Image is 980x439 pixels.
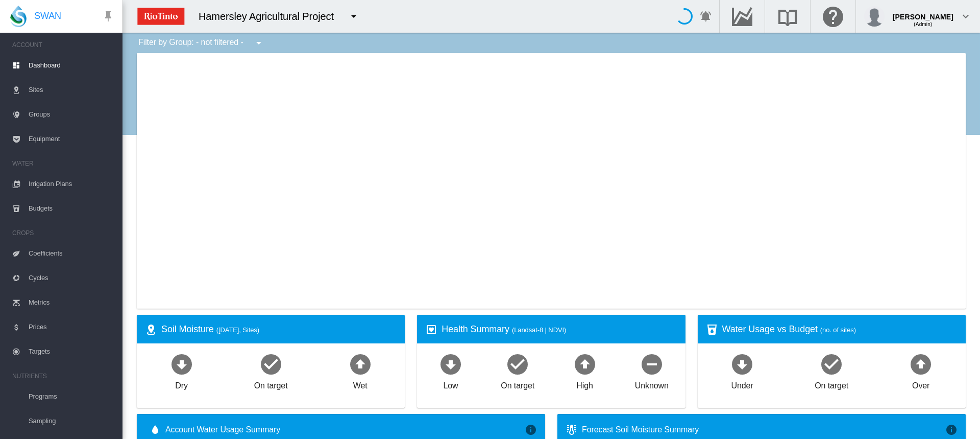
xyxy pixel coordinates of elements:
[909,352,933,376] md-icon: icon-arrow-up-bold-circle
[344,6,364,27] button: icon-menu-down
[102,10,114,22] md-icon: icon-pin
[12,155,114,172] span: WATER
[730,352,754,376] md-icon: icon-arrow-down-bold-circle
[775,10,800,22] md-icon: Search the knowledge base
[348,352,373,376] md-icon: icon-arrow-up-bold-circle
[149,424,161,436] md-icon: icon-water
[348,10,360,22] md-icon: icon-menu-down
[169,352,194,376] md-icon: icon-arrow-down-bold-circle
[29,172,114,196] span: Irrigation Plans
[29,409,114,433] span: Sampling
[914,21,932,27] span: (Admin)
[34,10,61,22] span: SWAN
[722,323,958,336] div: Water Usage vs Budget
[640,352,664,376] md-icon: icon-minus-circle
[165,424,525,435] span: Account Water Usage Summary
[216,326,259,334] span: ([DATE], Sites)
[582,424,945,435] div: Forecast Soil Moisture Summary
[29,290,114,315] span: Metrics
[259,352,283,376] md-icon: icon-checkbox-marked-circle
[731,376,753,391] div: Under
[29,315,114,339] span: Prices
[29,384,114,409] span: Programs
[573,352,597,376] md-icon: icon-arrow-up-bold-circle
[501,376,534,391] div: On target
[425,324,437,336] md-icon: icon-heart-box-outline
[29,127,114,151] span: Equipment
[29,266,114,290] span: Cycles
[133,4,188,29] img: ZPXdBAAAAAElFTkSuQmCC
[253,37,265,49] md-icon: icon-menu-down
[893,8,953,18] div: [PERSON_NAME]
[635,376,669,391] div: Unknown
[700,10,712,22] md-icon: icon-bell-ring
[12,368,114,384] span: NUTRIENTS
[505,352,530,376] md-icon: icon-checkbox-marked-circle
[960,10,972,22] md-icon: icon-chevron-down
[131,33,272,53] div: Filter by Group: - not filtered -
[442,323,677,336] div: Health Summary
[706,324,718,336] md-icon: icon-cup-water
[199,9,343,24] div: Hamersley Agricultural Project
[10,6,27,27] img: SWAN-Landscape-Logo-Colour-drop.png
[443,376,458,391] div: Low
[29,241,114,266] span: Coefficients
[912,376,929,391] div: Over
[576,376,593,391] div: High
[254,376,288,391] div: On target
[696,6,716,27] button: icon-bell-ring
[821,10,845,22] md-icon: Click here for help
[512,326,566,334] span: (Landsat-8 | NDVI)
[730,10,754,22] md-icon: Go to the Data Hub
[566,424,578,436] md-icon: icon-thermometer-lines
[175,376,188,391] div: Dry
[29,196,114,221] span: Budgets
[29,78,114,102] span: Sites
[525,424,537,436] md-icon: icon-information
[249,33,269,53] button: icon-menu-down
[945,424,958,436] md-icon: icon-information
[438,352,463,376] md-icon: icon-arrow-down-bold-circle
[864,6,885,27] img: profile.jpg
[161,323,397,336] div: Soil Moisture
[29,339,114,364] span: Targets
[29,53,114,78] span: Dashboard
[819,352,844,376] md-icon: icon-checkbox-marked-circle
[145,324,157,336] md-icon: icon-map-marker-radius
[815,376,848,391] div: On target
[29,102,114,127] span: Groups
[12,37,114,53] span: ACCOUNT
[353,376,367,391] div: Wet
[820,326,856,334] span: (no. of sites)
[12,225,114,241] span: CROPS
